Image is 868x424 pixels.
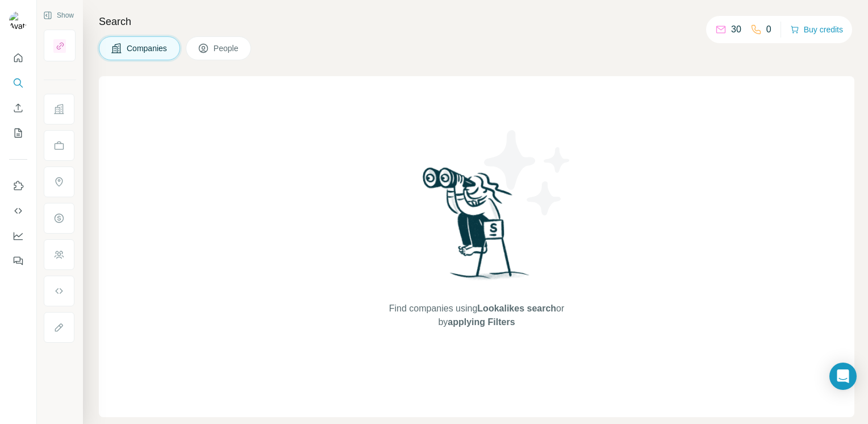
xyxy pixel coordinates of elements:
button: Use Surfe API [9,201,27,221]
span: Lookalikes search [477,304,556,313]
span: People [214,43,240,54]
button: Use Surfe on LinkedIn [9,176,27,196]
button: Dashboard [9,226,27,246]
img: Surfe Illustration - Woman searching with binoculars [418,164,536,291]
div: Open Intercom Messenger [829,363,857,390]
span: applying Filters [448,317,515,327]
button: Feedback [9,251,27,271]
button: Quick start [9,48,27,68]
span: Find companies using or by [386,302,567,329]
span: Companies [127,43,168,54]
img: Avatar [9,11,27,30]
button: My lists [9,123,27,143]
button: Show [35,7,82,24]
p: 0 [766,23,771,36]
button: Enrich CSV [9,98,27,118]
img: Surfe Illustration - Stars [477,122,579,224]
button: Search [9,73,27,93]
h4: Search [99,14,854,30]
p: 30 [731,23,741,36]
button: Buy credits [790,22,843,38]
